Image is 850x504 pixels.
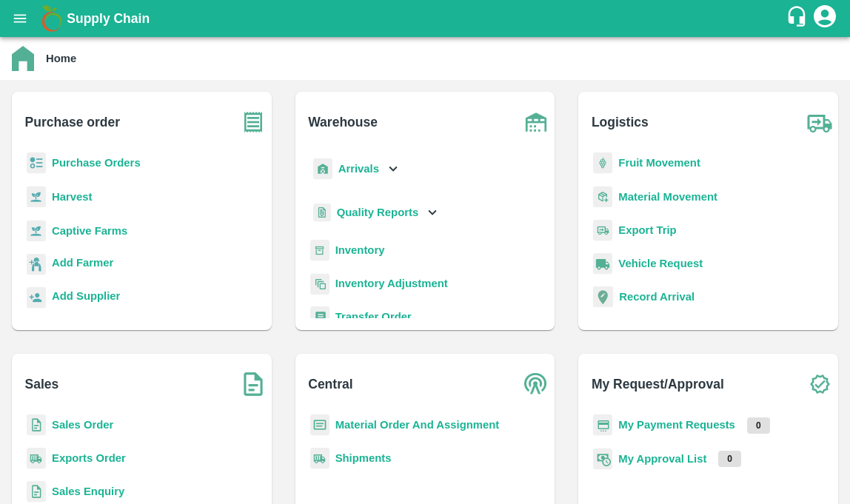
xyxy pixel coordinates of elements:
img: shipments [27,448,46,469]
img: shipments [310,448,329,469]
div: account of current user [811,3,838,34]
b: Quality Reports [337,206,419,218]
img: payment [593,414,612,436]
a: Add Supplier [52,288,120,308]
a: Export Trip [618,224,676,236]
a: Inventory [335,244,385,256]
button: open drawer [3,1,37,36]
a: Record Arrival [619,291,695,303]
img: harvest [27,186,46,208]
a: Transfer Order [335,311,412,323]
img: truck [801,104,838,141]
img: home [12,46,34,71]
b: Supply Chain [67,11,150,26]
img: sales [27,414,46,436]
img: material [593,186,612,208]
a: My Payment Requests [618,419,735,431]
b: Home [46,53,76,64]
a: Vehicle Request [618,258,703,269]
img: check [801,366,838,403]
a: My Approval List [618,453,706,465]
img: soSales [235,366,272,403]
a: Material Order And Assignment [335,419,500,431]
img: fruit [593,152,612,174]
b: Purchase order [25,112,120,132]
img: qualityReport [313,204,331,222]
p: 0 [747,417,770,434]
img: delivery [593,220,612,241]
a: Inventory Adjustment [335,278,448,289]
img: whArrival [313,158,332,180]
img: inventory [310,273,329,295]
img: logo [37,4,67,33]
img: warehouse [518,104,555,141]
a: Exports Order [52,452,126,464]
b: Sales [25,374,59,394]
a: Harvest [52,191,92,203]
a: Add Farmer [52,255,113,275]
img: harvest [27,220,46,242]
b: Logistics [592,112,649,132]
a: Material Movement [618,191,717,203]
div: Quality Reports [310,198,441,228]
b: Add Farmer [52,257,113,269]
img: central [518,366,555,403]
img: farmer [27,254,46,275]
img: recordArrival [593,286,613,307]
div: Arrivals [310,152,402,186]
b: Central [308,374,352,394]
img: supplier [27,287,46,309]
img: purchase [235,104,272,141]
img: vehicle [593,253,612,275]
b: My Request/Approval [592,374,724,394]
a: Fruit Movement [618,157,700,169]
img: sales [27,481,46,503]
a: Sales Order [52,419,113,431]
p: 0 [718,451,741,467]
img: centralMaterial [310,414,329,436]
img: reciept [27,152,46,174]
img: whTransfer [310,306,329,328]
a: Supply Chain [67,8,786,29]
b: Arrivals [338,163,379,175]
a: Purchase Orders [52,157,141,169]
img: approval [593,448,612,470]
a: Captive Farms [52,225,127,237]
a: Sales Enquiry [52,485,124,497]
a: Shipments [335,452,392,464]
img: whInventory [310,240,329,261]
b: Warehouse [308,112,378,132]
div: customer-support [786,5,811,32]
b: Add Supplier [52,290,120,302]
